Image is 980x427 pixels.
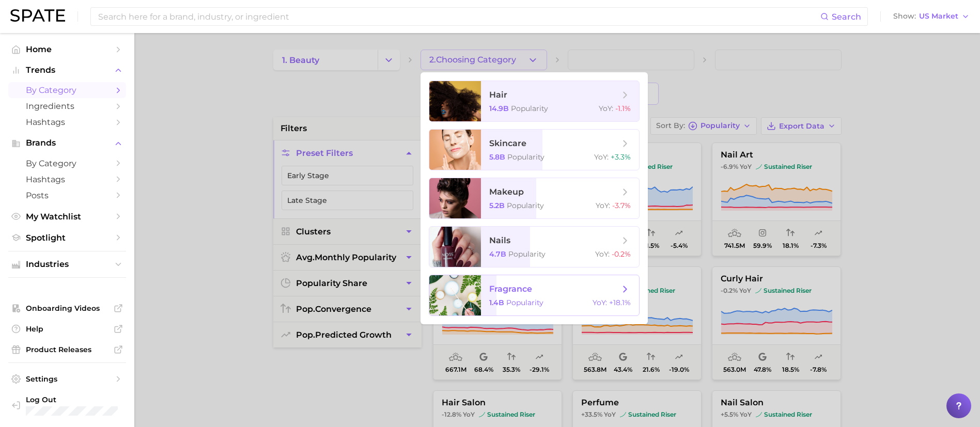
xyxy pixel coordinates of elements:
[10,9,65,22] img: SPATE
[615,104,631,113] span: -1.1%
[26,138,108,148] span: Brands
[26,85,108,95] span: by Category
[8,98,126,114] a: Ingredients
[26,101,108,111] span: Ingredients
[8,371,126,387] a: Settings
[593,298,607,307] span: YoY :
[832,12,861,22] span: Search
[489,187,524,197] span: makeup
[8,342,126,357] a: Product Releases
[421,72,648,324] ul: 2.Choosing Category
[8,257,126,272] button: Industries
[26,117,108,127] span: Hashtags
[8,392,126,419] a: Log out. Currently logged in with e-mail laura.epstein@givaudan.com.
[506,298,543,307] span: Popularity
[489,201,505,210] span: 5.2b
[919,13,958,19] span: US Market
[26,260,108,269] span: Industries
[26,374,108,384] span: Settings
[594,152,609,162] span: YoY :
[26,345,108,354] span: Product Releases
[599,104,613,113] span: YoY :
[26,324,108,334] span: Help
[8,82,126,98] a: by Category
[8,155,126,171] a: by Category
[8,41,126,57] a: Home
[612,249,631,259] span: -0.2%
[507,152,545,162] span: Popularity
[489,104,509,113] span: 14.9b
[8,301,126,316] a: Onboarding Videos
[26,395,131,404] span: Log Out
[8,187,126,203] a: Posts
[8,114,126,130] a: Hashtags
[511,104,548,113] span: Popularity
[8,321,126,337] a: Help
[596,201,610,210] span: YoY :
[97,8,820,25] input: Search here for a brand, industry, or ingredient
[489,152,505,162] span: 5.8b
[8,62,126,78] button: Trends
[612,201,631,210] span: -3.7%
[26,66,108,75] span: Trends
[611,152,631,162] span: +3.3%
[8,230,126,246] a: Spotlight
[8,209,126,225] a: My Watchlist
[26,159,108,168] span: by Category
[891,10,972,23] button: ShowUS Market
[489,90,507,100] span: hair
[26,44,108,54] span: Home
[489,284,532,294] span: fragrance
[26,191,108,200] span: Posts
[489,235,510,245] span: nails
[893,13,916,19] span: Show
[609,298,631,307] span: +18.1%
[489,249,506,259] span: 4.7b
[8,171,126,187] a: Hashtags
[595,249,610,259] span: YoY :
[26,212,108,222] span: My Watchlist
[26,233,108,243] span: Spotlight
[507,201,544,210] span: Popularity
[26,304,108,313] span: Onboarding Videos
[26,175,108,184] span: Hashtags
[489,138,526,148] span: skincare
[508,249,546,259] span: Popularity
[8,135,126,151] button: Brands
[489,298,504,307] span: 1.4b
